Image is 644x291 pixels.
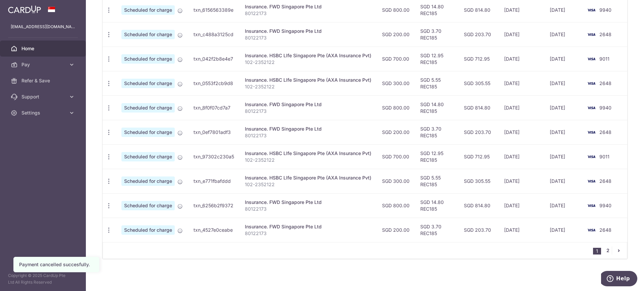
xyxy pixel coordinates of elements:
a: 2 [604,246,612,254]
span: Scheduled for charge [121,5,175,15]
td: SGD 305.55 [459,169,499,193]
img: Bank Card [585,128,598,136]
img: CardUp [8,5,41,13]
td: [DATE] [544,47,583,71]
img: Bank Card [585,30,598,39]
span: Scheduled for charge [121,225,175,235]
td: [DATE] [499,120,544,144]
span: 2648 [599,178,611,184]
div: Insurance. FWD Singapore Pte Ltd [245,3,371,10]
span: Scheduled for charge [121,176,175,186]
p: 80122173 [245,230,371,237]
td: SGD 3.70 REC185 [415,218,459,242]
td: [DATE] [499,144,544,169]
td: txn_c488a3125cd [188,22,239,47]
img: Bank Card [585,153,598,161]
td: SGD 700.00 [377,144,415,169]
span: 2648 [599,31,611,37]
div: Insurance. FWD Singapore Pte Ltd [245,199,371,206]
td: SGD 200.00 [377,120,415,144]
img: Bank Card [585,104,598,112]
span: 2648 [599,227,611,233]
p: 80122173 [245,108,371,115]
p: [EMAIL_ADDRESS][DOMAIN_NAME] [11,23,75,30]
td: txn_e771fbafddd [188,169,239,193]
span: Scheduled for charge [121,54,175,64]
img: Bank Card [585,79,598,87]
td: SGD 203.70 [459,218,499,242]
p: 80122173 [245,34,371,41]
td: SGD 800.00 [377,193,415,218]
div: Insurance. FWD Singapore Pte Ltd [245,28,371,34]
span: 2648 [599,129,611,135]
p: 80122173 [245,132,371,139]
div: Insurance. HSBC LIfe Singapore Pte (AXA Insurance Pvt) [245,150,371,157]
span: 9011 [599,154,609,159]
td: SGD 3.70 REC185 [415,120,459,144]
td: txn_8f0f07cd7a7 [188,95,239,120]
p: 102-2352122 [245,181,371,188]
div: Insurance. HSBC LIfe Singapore Pte (AXA Insurance Pvt) [245,52,371,59]
span: Scheduled for charge [121,79,175,88]
span: Refer & Save [21,77,66,84]
span: 9940 [599,105,611,111]
div: Insurance. FWD Singapore Pte Ltd [245,223,371,230]
p: 80122173 [245,206,371,212]
div: Insurance. HSBC LIfe Singapore Pte (AXA Insurance Pvt) [245,77,371,83]
td: SGD 300.00 [377,169,415,193]
td: SGD 12.95 REC185 [415,47,459,71]
span: Scheduled for charge [121,30,175,39]
span: Scheduled for charge [121,152,175,161]
td: [DATE] [544,218,583,242]
td: [DATE] [499,169,544,193]
span: Pay [21,61,66,68]
img: Bank Card [585,55,598,63]
span: 9940 [599,7,611,13]
span: Settings [21,110,66,116]
td: SGD 12.95 REC185 [415,144,459,169]
td: [DATE] [544,169,583,193]
td: SGD 200.00 [377,218,415,242]
td: SGD 14.80 REC185 [415,95,459,120]
td: SGD 203.70 [459,120,499,144]
td: txn_0ef7801adf3 [188,120,239,144]
span: Support [21,93,66,100]
td: txn_042f2b8e4e7 [188,47,239,71]
td: SGD 814.80 [459,193,499,218]
td: SGD 814.80 [459,95,499,120]
td: [DATE] [544,193,583,218]
img: Bank Card [585,6,598,14]
td: txn_97302c230a5 [188,144,239,169]
td: [DATE] [499,47,544,71]
td: SGD 5.55 REC185 [415,71,459,95]
span: 9940 [599,203,611,208]
span: Scheduled for charge [121,201,175,210]
div: Insurance. FWD Singapore Pte Ltd [245,126,371,132]
td: [DATE] [544,120,583,144]
td: [DATE] [499,218,544,242]
td: [DATE] [499,22,544,47]
td: SGD 712.95 [459,47,499,71]
span: 9011 [599,56,609,62]
span: Home [21,45,66,52]
td: SGD 700.00 [377,47,415,71]
p: 102-2352122 [245,59,371,66]
iframe: Opens a widget where you can find more information [601,271,637,288]
p: 102-2352122 [245,157,371,163]
div: Insurance. FWD Singapore Pte Ltd [245,101,371,108]
td: SGD 712.95 [459,144,499,169]
span: Scheduled for charge [121,103,175,113]
td: [DATE] [544,22,583,47]
nav: pager [593,242,627,259]
td: [DATE] [544,95,583,120]
td: txn_4527e0ceabe [188,218,239,242]
td: [DATE] [544,144,583,169]
img: Bank Card [585,202,598,210]
td: SGD 305.55 [459,71,499,95]
p: 80122173 [245,10,371,17]
div: Insurance. HSBC LIfe Singapore Pte (AXA Insurance Pvt) [245,174,371,181]
div: Payment cancelled succesfully. [19,261,94,268]
td: txn_6256b2f9372 [188,193,239,218]
td: txn_0553f2cb9d8 [188,71,239,95]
